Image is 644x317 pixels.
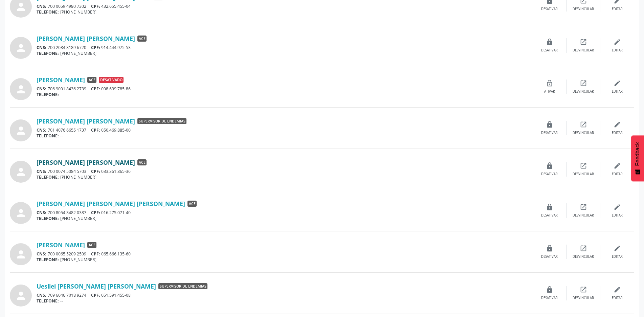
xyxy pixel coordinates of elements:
span: TELEFONE: [37,216,59,221]
span: TELEFONE: [37,92,59,97]
div: 700 8054 3482 0387 016.275.071-40 [37,210,533,216]
span: Desativado [99,77,124,83]
span: CNS: [37,292,46,298]
span: TELEFONE: [37,133,59,139]
span: CNS: [37,3,46,9]
span: CNS: [37,45,46,50]
span: TELEFONE: [37,174,59,180]
i: lock [546,245,553,252]
i: edit [614,203,621,211]
a: [PERSON_NAME] [37,76,85,84]
i: edit [614,80,621,87]
span: TELEFONE: [37,298,59,304]
i: lock [546,121,553,128]
i: lock [546,286,553,293]
i: open_in_new [580,121,587,128]
i: person [15,248,27,261]
div: [PHONE_NUMBER] [37,50,533,56]
i: open_in_new [580,245,587,252]
div: Editar [612,213,623,218]
div: Editar [612,172,623,177]
div: Desativar [541,296,558,300]
div: 700 0065 5209 2509 065.666.135-60 [37,251,533,257]
i: person [15,1,27,13]
div: Desvincular [573,172,594,177]
div: -- [37,133,533,139]
div: 700 0074 5084 5703 033.361.865-36 [37,168,533,174]
span: CPF: [91,127,100,133]
div: Desvincular [573,131,594,135]
span: ACE [137,36,147,42]
div: Editar [612,296,623,300]
i: lock [546,38,553,46]
div: Desativar [541,131,558,135]
div: [PHONE_NUMBER] [37,257,533,263]
span: Feedback [635,142,641,166]
a: [PERSON_NAME] [PERSON_NAME] [37,159,135,166]
i: edit [614,162,621,169]
span: ACE [137,159,147,165]
div: Editar [612,48,623,53]
div: 706 9001 8436 2739 008.699.785-86 [37,86,533,92]
span: CPF: [91,3,100,9]
a: [PERSON_NAME] [PERSON_NAME] [37,35,135,42]
i: edit [614,286,621,293]
span: CPF: [91,251,100,257]
span: ACE [87,242,96,248]
div: [PHONE_NUMBER] [37,216,533,221]
i: edit [614,121,621,128]
div: -- [37,298,533,304]
div: -- [37,92,533,97]
i: lock [546,203,553,211]
div: 700 2084 3189 6720 914.444.975-53 [37,45,533,50]
i: open_in_new [580,286,587,293]
div: Desvincular [573,254,594,259]
div: [PHONE_NUMBER] [37,9,533,15]
div: 709 6046 7018 9274 051.591.455-08 [37,292,533,298]
i: person [15,83,27,95]
i: edit [614,38,621,46]
span: Supervisor de Endemias [158,283,207,289]
div: Desativar [541,48,558,53]
a: [PERSON_NAME] [PERSON_NAME] [37,117,135,125]
div: 700 0059 4980 7302 432.655.455-04 [37,3,533,9]
div: Editar [612,7,623,12]
span: CPF: [91,210,100,216]
span: CNS: [37,251,46,257]
a: Uesllei [PERSON_NAME] [PERSON_NAME] [37,282,156,290]
i: lock_open [546,80,553,87]
span: CPF: [91,45,100,50]
span: CNS: [37,168,46,174]
div: Desvincular [573,213,594,218]
i: open_in_new [580,38,587,46]
span: ACE [187,201,197,207]
i: open_in_new [580,80,587,87]
span: CPF: [91,168,100,174]
div: Desvincular [573,48,594,53]
div: Desativar [541,172,558,177]
i: person [15,290,27,302]
div: 701 4076 6655 1737 050.469.885-00 [37,127,533,133]
div: Desvincular [573,296,594,300]
span: CNS: [37,210,46,216]
button: Feedback - Mostrar pesquisa [631,135,644,181]
div: Editar [612,254,623,259]
div: Desativar [541,254,558,259]
div: Editar [612,89,623,94]
span: CNS: [37,86,46,92]
i: edit [614,245,621,252]
div: Ativar [544,89,555,94]
span: TELEFONE: [37,9,59,15]
div: Desativar [541,7,558,12]
div: [PHONE_NUMBER] [37,174,533,180]
div: Desvincular [573,89,594,94]
span: ACE [87,77,96,83]
div: Editar [612,131,623,135]
i: person [15,42,27,54]
i: lock [546,162,553,169]
span: TELEFONE: [37,257,59,263]
span: CPF: [91,292,100,298]
span: CNS: [37,127,46,133]
a: [PERSON_NAME] [PERSON_NAME] [PERSON_NAME] [37,200,185,207]
i: person [15,207,27,219]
